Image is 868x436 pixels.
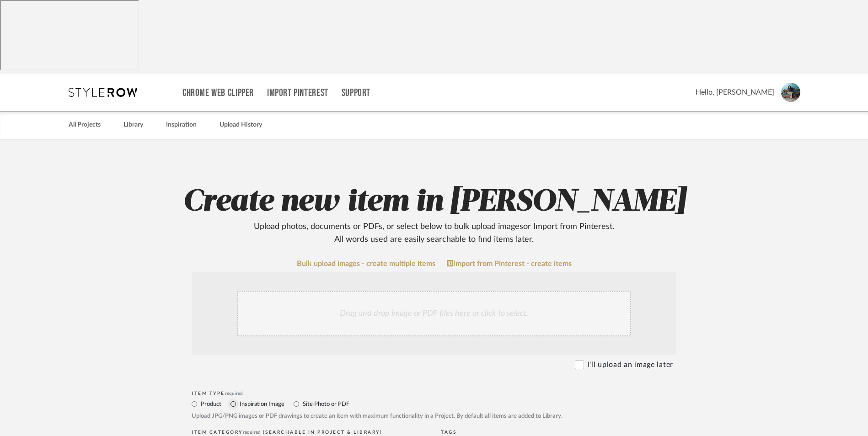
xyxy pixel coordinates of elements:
[267,89,328,97] a: Import Pinterest
[297,260,435,268] a: Bulk upload images - create multiple items
[243,430,261,435] span: required
[263,430,383,435] span: (Searchable in Project & Library)
[225,391,243,396] span: required
[192,412,676,421] div: Upload JPG/PNG images or PDF drawings to create an item with maximum functionality in a Project. ...
[696,87,774,98] span: Hello, [PERSON_NAME]
[192,391,676,396] div: Item Type
[69,119,101,131] a: All Projects
[200,399,221,409] label: Product
[246,220,622,246] div: Upload photos, documents or PDFs, or select below to bulk upload images or Import from Pinterest ...
[123,119,143,131] a: Library
[342,89,370,97] a: Support
[143,184,725,246] h2: Create new item in [PERSON_NAME]
[239,399,284,409] label: Inspiration Image
[182,89,254,97] a: Chrome Web Clipper
[781,83,800,102] img: avatar
[192,398,676,409] mat-radio-group: Select item type
[588,359,673,370] label: I'll upload an image later
[447,260,572,268] a: Import from Pinterest - create items
[166,119,197,131] a: Inspiration
[302,399,349,409] label: Site Photo or PDF
[220,119,262,131] a: Upload History
[192,430,427,435] div: ITEM CATEGORY
[441,430,676,435] div: Tags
